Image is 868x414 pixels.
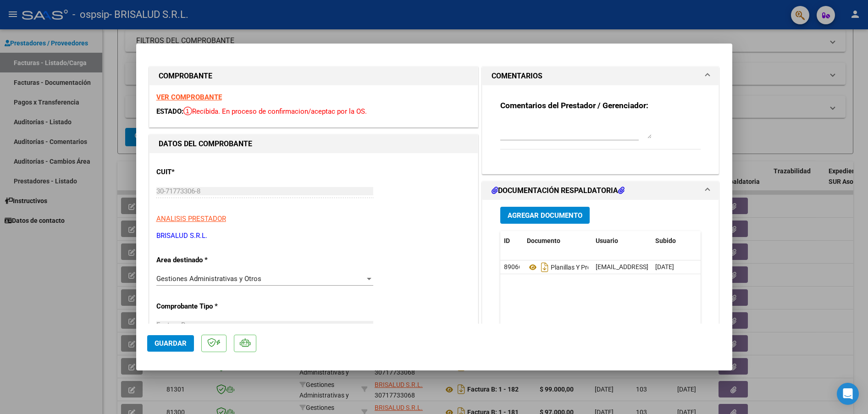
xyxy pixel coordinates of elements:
[482,67,719,85] mat-expansion-panel-header: COMENTARIOS
[837,383,859,405] div: Open Intercom Messenger
[156,321,185,329] span: Factura B
[596,237,618,244] span: Usuario
[492,185,625,196] h1: DOCUMENTACIÓN RESPALDATORIA
[592,231,652,251] datatable-header-cell: Usuario
[156,167,251,177] p: CUIT
[482,182,719,200] mat-expansion-panel-header: DOCUMENTACIÓN RESPALDATORIA
[147,335,194,352] button: Guardar
[697,231,743,251] datatable-header-cell: Acción
[492,71,542,82] h1: COMENTARIOS
[156,255,251,265] p: Area destinado *
[156,231,471,241] p: BRISALUD S.R.L.
[527,237,560,244] span: Documento
[156,215,226,223] span: ANALISIS PRESTADOR
[159,72,212,80] strong: COMPROBANTE
[500,101,648,110] strong: Comentarios del Prestador / Gerenciador:
[655,237,676,244] span: Subido
[156,107,183,116] span: ESTADO:
[504,237,510,244] span: ID
[655,263,674,270] span: [DATE]
[156,93,222,101] a: VER COMPROBANTE
[156,275,261,283] span: Gestiones Administrativas y Otros
[482,85,719,174] div: COMENTARIOS
[482,200,719,390] div: DOCUMENTACIÓN RESPALDATORIA
[596,263,753,270] span: [EMAIL_ADDRESS][DOMAIN_NAME] - BRISALUD S.R.L. -
[500,231,523,251] datatable-header-cell: ID
[500,207,590,224] button: Agregar Documento
[155,339,187,348] span: Guardar
[159,139,252,148] strong: DATOS DEL COMPROBANTE
[156,301,251,312] p: Comprobante Tipo *
[508,211,582,220] span: Agregar Documento
[523,231,592,251] datatable-header-cell: Documento
[527,264,663,271] span: Planillas Y Propuesta Aceptada - [DATE]
[504,263,522,270] span: 89066
[183,107,367,116] span: Recibida. En proceso de confirmacion/aceptac por la OS.
[539,260,551,275] i: Descargar documento
[652,231,697,251] datatable-header-cell: Subido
